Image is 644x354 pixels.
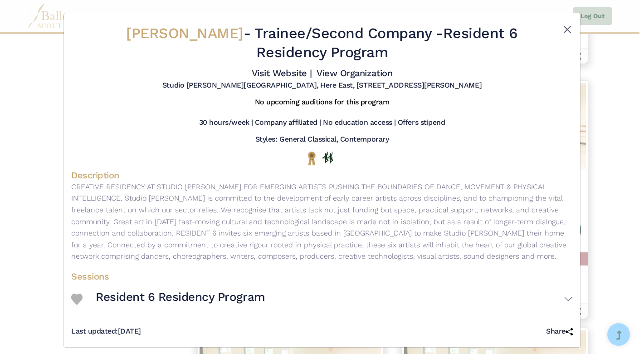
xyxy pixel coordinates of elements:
h5: Share [546,327,573,336]
h5: No education access | [323,118,396,128]
h2: - Resident 6 Residency Program [113,24,531,62]
span: Trainee/Second Company - [254,25,443,42]
p: CREATIVE RESIDENCY AT STUDIO [PERSON_NAME] FOR EMERGING ARTISTS PUSHING THE BOUNDARIES OF DANCE, ... [71,181,573,262]
h5: Styles: General Classical, Contemporary [255,135,389,144]
span: Last updated: [71,327,118,335]
a: Visit Website | [252,68,312,79]
h5: No upcoming auditions for this program [255,98,390,107]
h5: Studio [PERSON_NAME][GEOGRAPHIC_DATA], Here East, [STREET_ADDRESS][PERSON_NAME] [162,81,482,90]
img: In Person [322,152,333,163]
h5: Company affiliated | [255,118,321,128]
button: Resident 6 Residency Program [96,286,573,312]
h4: Sessions [71,270,573,282]
h5: 30 hours/week | [199,118,253,128]
h5: [DATE] [71,327,141,336]
h3: Resident 6 Residency Program [96,290,265,305]
button: Close [562,24,573,35]
img: Heart [71,294,83,305]
span: [PERSON_NAME] [126,25,244,42]
img: National [306,151,317,165]
h4: Description [71,169,573,181]
a: View Organization [317,68,392,79]
h5: Offers stipend [398,118,445,128]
